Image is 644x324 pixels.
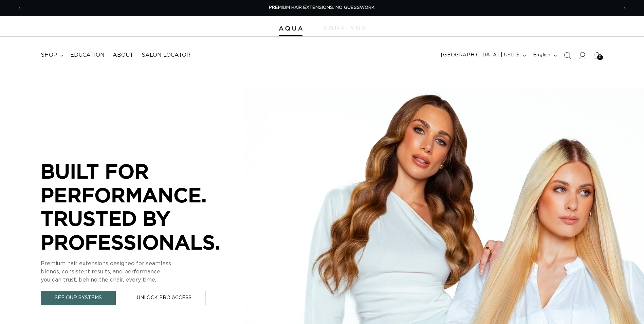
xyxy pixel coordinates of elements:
button: [GEOGRAPHIC_DATA] | USD $ [437,49,529,62]
span: 3 [599,54,601,60]
span: English [533,52,551,59]
summary: shop [37,48,66,63]
span: Education [70,52,105,59]
p: Premium hair extensions designed for seamless blends, consistent results, and performance you can... [41,259,244,284]
img: Aqua Hair Extensions [279,26,302,31]
a: Unlock Pro Access [123,291,205,305]
a: About [109,48,137,63]
span: PREMIUM HAIR EXTENSIONS. NO GUESSWORK. [269,5,375,10]
button: Previous announcement [12,2,27,15]
img: aqualyna.com [323,26,366,30]
span: [GEOGRAPHIC_DATA] | USD $ [441,52,520,59]
summary: Search [560,48,575,63]
button: English [529,49,560,62]
a: Salon Locator [137,48,195,63]
button: Next announcement [617,2,632,15]
p: BUILT FOR PERFORMANCE. TRUSTED BY PROFESSIONALS. [41,159,244,254]
span: Salon Locator [142,52,190,59]
a: See Our Systems [41,291,116,305]
span: About [113,52,133,59]
span: shop [41,52,57,59]
a: Education [66,48,109,63]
